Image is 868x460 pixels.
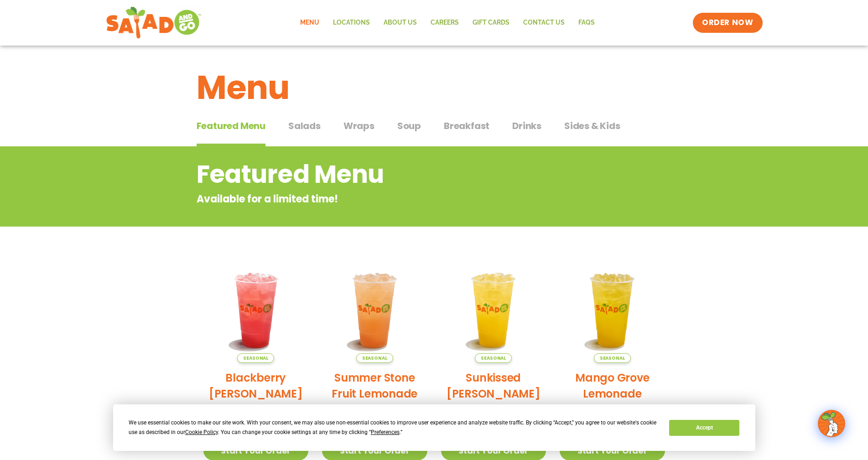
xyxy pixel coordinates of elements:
img: wpChatIcon [819,411,844,436]
a: ORDER NOW [693,13,762,33]
span: Drinks [512,119,541,133]
h2: Summer Stone Fruit Lemonade [322,370,427,402]
h2: Sunkissed [PERSON_NAME] [441,370,546,402]
h2: Blackberry [PERSON_NAME] Lemonade [203,370,309,418]
img: Product photo for Mango Grove Lemonade [560,258,665,363]
span: Salads [288,119,321,133]
img: new-SAG-logo-768×292 [106,5,202,41]
span: Sides & Kids [564,119,620,133]
span: Soup [397,119,421,133]
span: Seasonal [356,353,393,363]
img: Product photo for Blackberry Bramble Lemonade [203,258,309,363]
nav: Menu [293,12,602,33]
a: About Us [377,12,424,33]
div: Tabbed content [197,116,672,147]
span: Featured Menu [197,119,265,133]
a: Careers [424,12,466,33]
a: Contact Us [516,12,572,33]
a: GIFT CARDS [466,12,516,33]
a: FAQs [572,12,602,33]
img: Product photo for Sunkissed Yuzu Lemonade [441,258,546,363]
span: Breakfast [444,119,489,133]
button: Accept [669,420,739,436]
span: Seasonal [237,353,274,363]
h1: Menu [197,63,672,112]
span: Seasonal [594,353,631,363]
div: Cookie Consent Prompt [113,404,755,451]
span: Cookie Policy [185,429,218,435]
img: Product photo for Summer Stone Fruit Lemonade [322,258,427,363]
a: Menu [293,12,326,33]
span: Seasonal [475,353,512,363]
p: Available for a limited time! [197,191,598,207]
a: Locations [326,12,377,33]
h2: Featured Menu [197,156,598,193]
span: ORDER NOW [702,17,753,28]
div: We use essential cookies to make our site work. With your consent, we may also use non-essential ... [129,418,658,437]
h2: Mango Grove Lemonade [560,370,665,402]
span: Wraps [343,119,374,133]
span: Preferences [371,429,400,435]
